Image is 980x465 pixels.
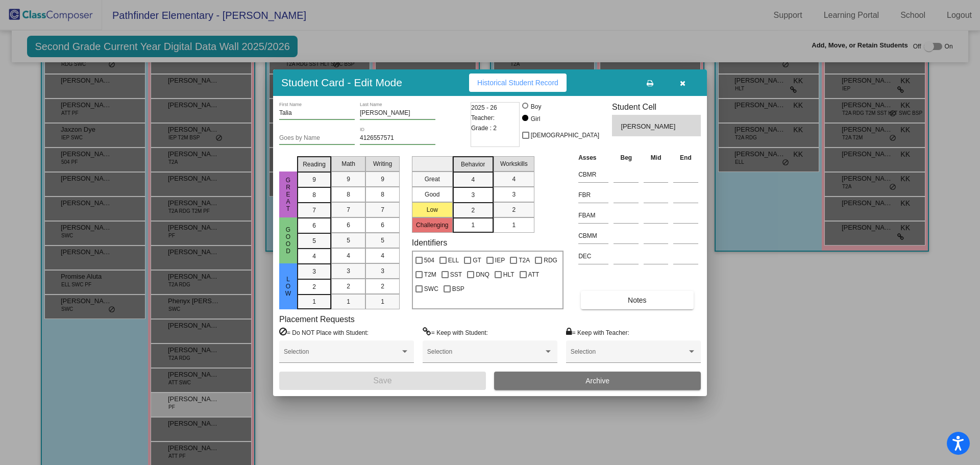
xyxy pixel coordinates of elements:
span: 6 [381,221,384,230]
span: Reading [303,160,326,169]
label: = Keep with Student: [423,327,488,337]
span: 5 [312,236,316,246]
span: 1 [347,297,350,306]
input: assessment [578,208,608,223]
span: 2 [312,282,316,291]
span: SST [450,268,462,281]
span: 504 [424,254,434,266]
span: Math [341,159,355,168]
label: Placement Requests [279,314,355,324]
span: 3 [381,266,384,276]
span: GT [473,254,481,266]
th: End [671,152,701,163]
span: ELL [448,254,459,266]
span: 4 [381,251,384,260]
th: Beg [611,152,641,163]
span: 7 [312,206,316,215]
span: Good [284,226,293,255]
span: 5 [381,236,384,245]
span: 1 [471,221,475,230]
input: goes by name [279,135,355,142]
span: 4 [347,251,350,260]
span: RDG [544,254,557,266]
span: 6 [347,221,350,230]
input: Enter ID [360,135,435,142]
button: Archive [494,372,701,390]
span: 9 [312,175,316,184]
span: Low [284,276,293,297]
label: = Do NOT Place with Student: [279,327,369,337]
label: Identifiers [412,238,447,248]
span: Notes [628,296,647,304]
th: Mid [641,152,671,163]
span: T2A [519,254,530,266]
th: Asses [576,152,611,163]
span: 7 [381,205,384,214]
div: Boy [530,102,542,111]
span: 2 [471,206,475,215]
span: 3 [347,266,350,276]
span: Historical Student Record [477,79,558,87]
span: 8 [347,190,350,199]
span: 1 [381,297,384,306]
span: 4 [471,175,475,184]
span: [PERSON_NAME] [621,121,677,132]
span: 1 [512,221,516,230]
h3: Student Card - Edit Mode [281,76,402,89]
span: 9 [381,175,384,184]
button: Save [279,372,486,390]
span: Teacher: [471,113,495,123]
span: 2 [512,205,516,214]
span: Great [284,177,293,212]
span: 3 [312,267,316,276]
span: 5 [347,236,350,245]
span: Behavior [461,160,485,169]
span: Writing [373,159,392,168]
span: 4 [512,175,516,184]
input: assessment [578,228,608,243]
span: DNQ [476,268,489,281]
div: Girl [530,114,541,124]
span: 1 [312,297,316,306]
span: IEP [495,254,505,266]
input: assessment [578,187,608,203]
span: 2 [347,282,350,291]
span: 2 [381,282,384,291]
span: Save [373,376,391,385]
span: 3 [471,190,475,200]
span: Archive [585,377,609,385]
span: 8 [312,190,316,200]
span: Workskills [500,159,528,168]
button: Notes [581,291,693,309]
span: [DEMOGRAPHIC_DATA] [531,129,599,141]
button: Historical Student Record [469,74,567,92]
label: = Keep with Teacher: [566,327,629,337]
span: 2025 - 26 [471,103,497,113]
span: 6 [312,221,316,230]
span: BSP [452,283,464,295]
span: 3 [512,190,516,199]
input: assessment [578,167,608,182]
span: HLT [503,268,514,281]
span: 8 [381,190,384,199]
input: assessment [578,249,608,264]
span: 7 [347,205,350,214]
span: SWC [424,283,438,295]
span: ATT [528,268,540,281]
span: T2M [424,268,436,281]
h3: Student Cell [612,102,701,112]
span: Grade : 2 [471,123,497,133]
span: 4 [312,252,316,261]
span: 9 [347,175,350,184]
